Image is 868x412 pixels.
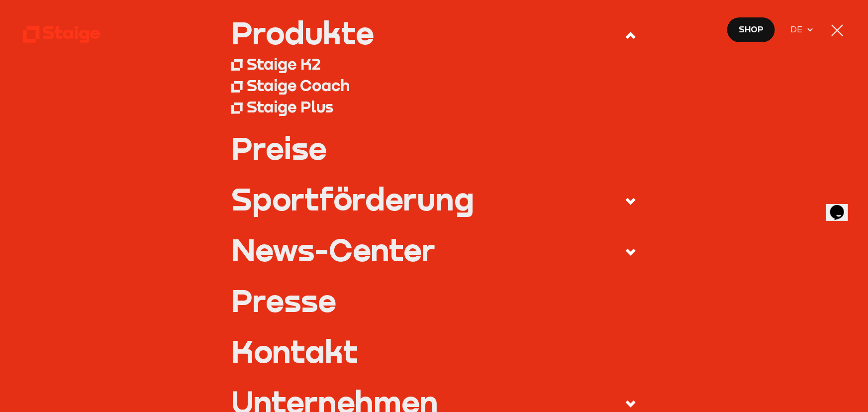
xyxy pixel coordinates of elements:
a: Shop [727,17,775,43]
a: Staige Coach [231,75,637,96]
div: Staige Coach [247,76,350,95]
span: Shop [739,22,764,36]
a: Presse [231,285,637,315]
div: Sportförderung [231,184,474,214]
div: News-Center [231,234,435,265]
div: Produkte [231,17,374,48]
a: Staige Plus [231,96,637,117]
a: Preise [231,133,637,163]
span: DE [791,22,807,36]
div: Staige K2 [247,54,321,73]
div: Staige Plus [247,97,333,116]
iframe: chat widget [826,191,858,221]
a: Kontakt [231,336,637,366]
a: Staige K2 [231,53,637,74]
